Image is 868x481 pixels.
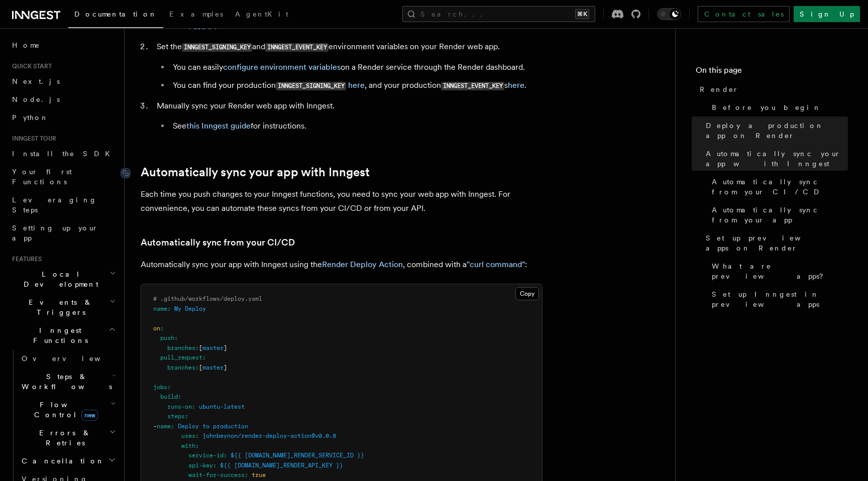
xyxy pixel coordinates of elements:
span: name [153,305,167,312]
span: new [81,410,98,421]
h4: On this page [696,64,848,80]
span: pull_request [160,354,202,361]
a: Next.js [8,72,118,90]
span: Setting up your app [12,224,98,242]
span: ubuntu-latest [199,403,245,410]
button: Search...⌘K [402,6,595,22]
span: with [181,442,195,449]
span: : [160,325,164,332]
span: : [167,384,171,391]
kbd: ⌘K [575,9,589,19]
button: Copy [515,287,539,300]
a: Render [696,80,848,98]
span: Inngest tour [8,135,56,143]
span: : [195,344,199,351]
button: Local Development [8,265,118,293]
span: : [202,354,206,361]
a: this Inngest guide [186,121,251,131]
span: wait-for-success [188,471,245,478]
span: : [178,393,181,400]
span: Steps & Workflows [18,372,112,392]
span: Overview [22,354,125,363]
span: Set up Inngest in preview apps [712,289,848,309]
span: Your first Functions [12,168,72,186]
span: Documentation [74,10,157,18]
span: true [252,471,266,478]
button: Errors & Retries [18,424,118,452]
a: Python [8,108,118,127]
span: : [174,334,178,341]
span: My Deploy [174,305,206,312]
span: Quick start [8,62,52,70]
span: Next.js [12,77,60,85]
button: Events & Triggers [8,293,118,321]
span: branches [167,364,195,371]
span: Events & Triggers [8,297,110,317]
a: Set up Inngest in preview apps [708,285,848,313]
p: Each time you push changes to your Inngest functions, you need to sync your web app with Inngest.... [141,187,542,215]
a: Documentation [68,3,163,28]
a: Automatically sync your app with Inngest [141,165,370,179]
a: Contact sales [698,6,790,22]
span: Leveraging Steps [12,196,97,214]
span: : [171,423,174,430]
span: : [167,305,171,312]
span: master [202,344,224,351]
span: Examples [169,10,223,18]
span: Render [700,84,739,94]
span: uses [181,432,195,439]
span: : [195,432,199,439]
span: [ [199,344,202,351]
a: Before you begin [708,98,848,116]
span: branches [167,344,195,351]
a: Overview [18,349,118,368]
a: Install the SDK [8,145,118,163]
span: jobs [153,384,167,391]
a: AgentKit [229,3,294,27]
a: "curl command" [467,260,525,269]
a: Render Deploy Action [322,260,403,269]
li: Manually sync your Render web app with Inngest. [154,99,542,133]
p: Automatically sync your app with Inngest using the , combined with a : [141,258,542,272]
code: INNGEST_EVENT_KEY [441,82,504,90]
span: Errors & Retries [18,428,109,448]
span: AgentKit [235,10,288,18]
span: Features [8,255,42,263]
span: Python [12,113,49,122]
span: ${{ [DOMAIN_NAME]_RENDER_API_KEY }} [220,462,343,469]
a: Your first Functions [8,163,118,191]
span: - [153,423,157,430]
a: Leveraging Steps [8,191,118,219]
a: Examples [163,3,229,27]
span: # .github/workflows/deploy.yaml [153,295,262,302]
span: What are preview apps? [712,261,848,281]
span: runs-on [167,403,192,410]
li: You can easily on a Render service through the Render dashboard. [170,60,542,74]
span: ] [224,344,227,351]
a: here [508,80,524,90]
a: Set up preview apps on Render [702,229,848,257]
a: Automatically sync your app with Inngest [702,145,848,173]
a: Deploy a production app on Render [702,116,848,145]
span: Install the SDK [12,150,116,158]
span: : [192,403,195,410]
a: Sign Up [794,6,860,22]
span: Deploy to production [178,423,248,430]
span: master [202,364,224,371]
span: Flow Control [18,400,111,420]
span: [ [199,364,202,371]
a: configure environment variables [223,62,341,72]
li: You can find your production , and your production s . [170,78,542,93]
button: Steps & Workflows [18,368,118,396]
span: Home [12,40,40,50]
span: build [160,393,178,400]
a: here [348,80,365,90]
button: Cancellation [18,452,118,470]
span: Local Development [8,269,110,289]
span: Deploy a production app on Render [706,121,848,141]
span: name [157,423,171,430]
li: See for instructions. [170,119,542,133]
a: What are preview apps? [708,257,848,285]
span: : [224,452,227,459]
span: steps [167,413,185,420]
